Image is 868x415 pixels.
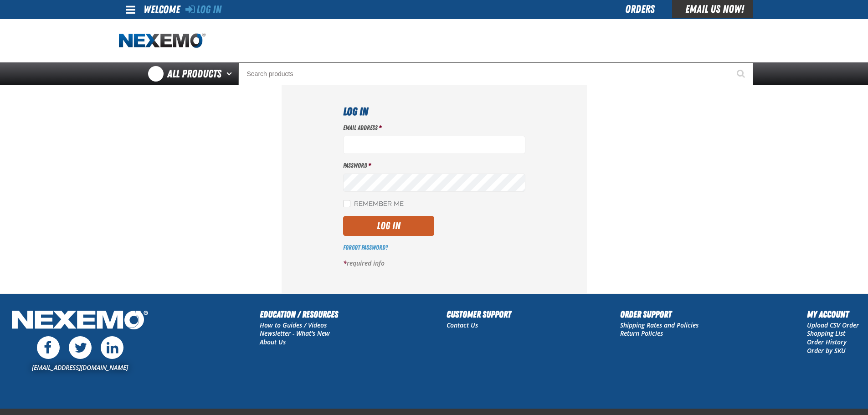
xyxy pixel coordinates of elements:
a: Order by SKU [807,346,846,355]
a: How to Guides / Videos [260,321,327,329]
a: About Us [260,338,286,346]
img: Nexemo logo [119,33,205,49]
a: Newsletter - What's New [260,329,330,338]
a: Contact Us [447,321,478,329]
label: Remember Me [343,200,404,209]
input: Remember Me [343,200,350,207]
button: Open All Products pages [223,62,238,85]
h1: Log In [343,103,525,120]
input: Search [238,62,753,85]
img: Nexemo Logo [9,307,151,334]
a: [EMAIL_ADDRESS][DOMAIN_NAME] [32,363,128,372]
a: Log In [185,3,221,16]
a: Forgot Password? [343,244,388,251]
a: Shopping List [807,329,845,338]
h2: Order Support [620,307,699,321]
a: Return Policies [620,329,663,338]
button: Start Searching [730,62,753,85]
a: Home [119,33,205,49]
h2: Customer Support [447,307,511,321]
a: Upload CSV Order [807,321,859,329]
a: Shipping Rates and Policies [620,321,699,329]
label: Email Address [343,123,525,132]
h2: Education / Resources [260,307,338,321]
label: Password [343,161,525,170]
h2: My Account [807,307,859,321]
a: Order History [807,338,847,346]
p: required info [343,259,525,268]
button: Log In [343,216,434,236]
span: All Products [167,66,221,82]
